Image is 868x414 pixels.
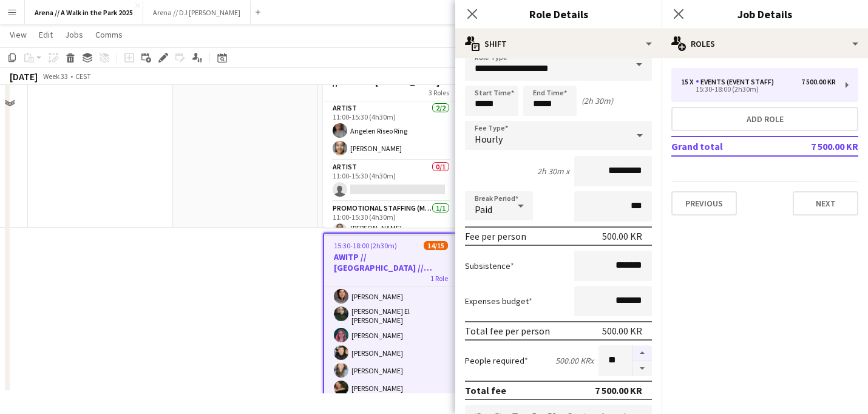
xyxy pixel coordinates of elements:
td: Grand total [671,137,782,156]
button: Decrease [632,361,652,376]
div: 2h 30m x [537,166,569,177]
div: Roles [662,29,868,58]
div: [DATE] [10,70,38,83]
a: Edit [34,27,58,42]
span: Jobs [65,29,83,40]
div: Total fee [465,384,506,396]
a: Comms [90,27,127,42]
div: 500.00 KR x [555,355,594,366]
div: 15:30-18:00 (2h30m) [681,86,836,92]
button: Arena // A Walk in the Park 2025 [25,1,143,24]
button: Add role [671,107,858,131]
span: Hourly [475,133,503,145]
a: Jobs [60,27,88,42]
div: (2h 30m) [581,95,613,106]
label: People required [465,355,528,366]
h3: Role Details [455,6,662,22]
a: View [5,27,32,42]
div: 15 x [681,78,696,86]
app-job-card: 11:00-15:30 (4h30m)3/4AWITP // [GEOGRAPHIC_DATA] // Team DJ [PERSON_NAME]3 RolesArtist2/211:00-15... [323,48,459,228]
span: Edit [39,29,53,40]
button: Increase [632,345,652,361]
div: Fee per person [465,230,526,242]
div: Events (Event Staff) [696,78,779,86]
label: Subsistence [465,260,514,271]
app-job-card: 15:30-18:00 (2h30m)14/15AWITP // [GEOGRAPHIC_DATA] // Nedrigg1 Role[PERSON_NAME][PERSON_NAME] [PE... [323,232,459,412]
span: 3 Roles [429,88,449,97]
td: 7 500.00 KR [782,137,858,156]
span: 14/15 [424,241,448,250]
button: Next [793,191,858,215]
app-card-role: Artist2/211:00-15:30 (4h30m)Angelen Riseo Ring[PERSON_NAME] [323,101,459,160]
div: Total fee per person [465,325,550,337]
div: 500.00 KR [602,325,642,337]
h3: AWITP // [GEOGRAPHIC_DATA] // Nedrigg [324,251,458,273]
span: Comms [95,29,123,40]
h3: Job Details [662,6,868,22]
app-card-role: Promotional Staffing (Mascot)1/111:00-15:30 (4h30m)[PERSON_NAME] [PERSON_NAME] [323,202,459,246]
div: 500.00 KR [602,230,642,242]
span: 1 Role [430,274,448,283]
span: 15:30-18:00 (2h30m) [334,241,397,250]
button: Previous [671,191,737,215]
span: Paid [475,203,492,215]
div: 7 500.00 KR [595,384,642,396]
div: 7 500.00 KR [801,78,836,86]
app-card-role: Artist0/111:00-15:30 (4h30m) [323,160,459,202]
div: Shift [455,29,662,58]
div: CEST [75,72,91,81]
span: View [10,29,27,40]
label: Expenses budget [465,296,532,307]
button: Arena // DJ [PERSON_NAME] [143,1,251,24]
span: Week 33 [40,72,70,81]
